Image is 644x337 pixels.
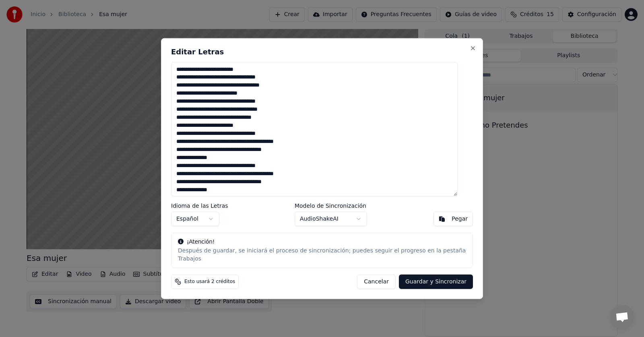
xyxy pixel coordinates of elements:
span: Esto usará 2 créditos [184,279,235,285]
div: ¡Atención! [178,238,466,246]
h2: Editar Letras [171,48,473,55]
label: Idioma de las Letras [171,203,228,209]
div: Después de guardar, se iniciará el proceso de sincronización; puedes seguir el progreso en la pes... [178,247,466,263]
div: Pegar [452,215,468,223]
button: Guardar y Sincronizar [399,275,473,289]
button: Pegar [433,212,473,226]
button: Cancelar [357,275,396,289]
label: Modelo de Sincronización [295,203,367,209]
